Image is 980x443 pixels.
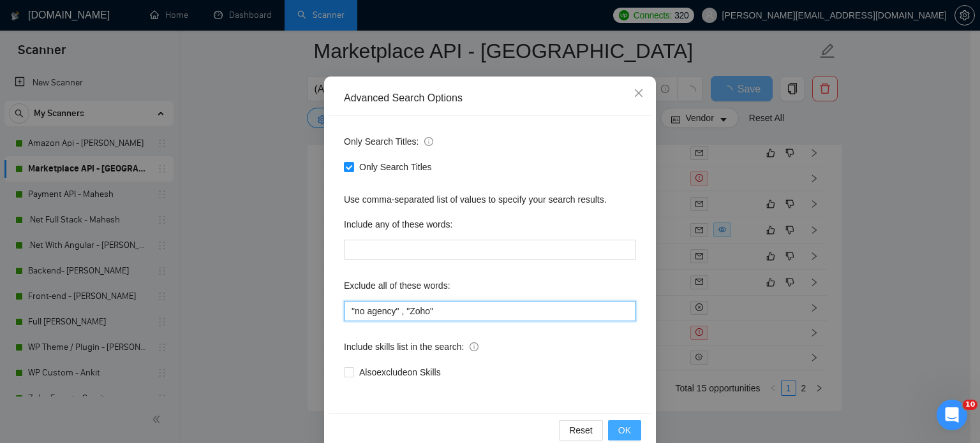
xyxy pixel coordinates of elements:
[937,400,967,430] iframe: Intercom live chat
[963,400,977,410] span: 10
[354,365,446,379] span: Also exclude on Skills
[344,134,433,149] span: Only Search Titles:
[344,192,636,207] div: Use comma-separated list of values to specify your search results.
[618,423,631,437] span: OK
[621,76,656,111] button: Close
[559,420,603,440] button: Reset
[424,137,433,146] span: info-circle
[634,88,644,98] span: close
[569,423,593,437] span: Reset
[470,342,479,351] span: info-circle
[344,340,479,354] span: Include skills list in the search:
[344,214,452,235] label: Include any of these words:
[354,160,437,174] span: Only Search Titles
[344,275,450,296] label: Exclude all of these words:
[344,91,636,105] div: Advanced Search Options
[608,420,641,440] button: OK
